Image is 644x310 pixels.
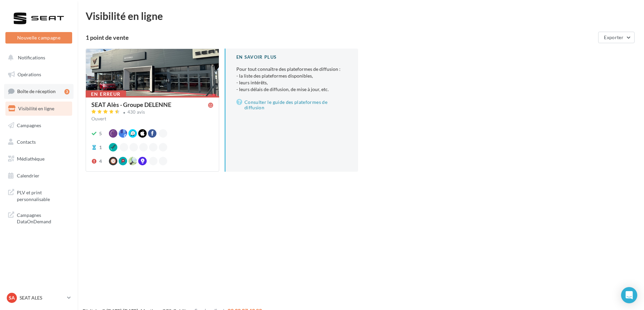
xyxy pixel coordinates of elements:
div: 1 point de vente [86,34,595,40]
a: Boîte de réception3 [4,84,74,98]
span: Contacts [17,139,36,145]
div: En erreur [86,90,126,98]
span: Exporter [604,34,623,40]
a: Contacts [4,135,74,149]
p: Pour tout connaître des plateformes de diffusion : [236,66,347,93]
span: Campagnes DataOnDemand [17,210,69,225]
li: - leurs intérêts, [236,79,347,86]
span: Ouvert [91,116,106,121]
span: PLV et print personnalisable [17,188,69,202]
a: Campagnes DataOnDemand [4,208,74,228]
a: Consulter le guide des plateformes de diffusion [236,98,347,112]
span: Médiathèque [17,156,45,162]
li: - leurs délais de diffusion, de mise à jour, etc. [236,86,347,93]
button: Nouvelle campagne [5,32,72,44]
button: Notifications [4,51,71,65]
div: 1 [99,144,102,151]
span: Campagnes [17,122,41,128]
div: 430 avis [127,110,145,114]
a: Campagnes [4,118,74,133]
div: 5 [99,130,102,137]
div: En savoir plus [236,54,347,60]
li: - la liste des plateformes disponibles, [236,73,347,79]
div: Open Intercom Messenger [621,287,637,303]
a: 430 avis [91,109,213,117]
a: PLV et print personnalisable [4,185,74,205]
div: 4 [99,158,102,165]
div: Visibilité en ligne [86,11,636,21]
p: SEAT ALES [20,294,64,301]
a: Visibilité en ligne [4,102,74,116]
a: Calendrier [4,169,74,183]
span: Calendrier [17,173,39,178]
span: Visibilité en ligne [18,106,54,111]
div: 3 [64,89,69,94]
a: Médiathèque [4,152,74,166]
span: Notifications [18,55,45,60]
span: Opérations [18,72,41,77]
a: Opérations [4,67,74,82]
div: SEAT Alès - Groupe DELENNE [91,102,171,108]
span: SA [9,294,15,301]
span: Boîte de réception [17,88,56,94]
button: Exporter [598,32,635,43]
a: SA SEAT ALES [5,291,72,304]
